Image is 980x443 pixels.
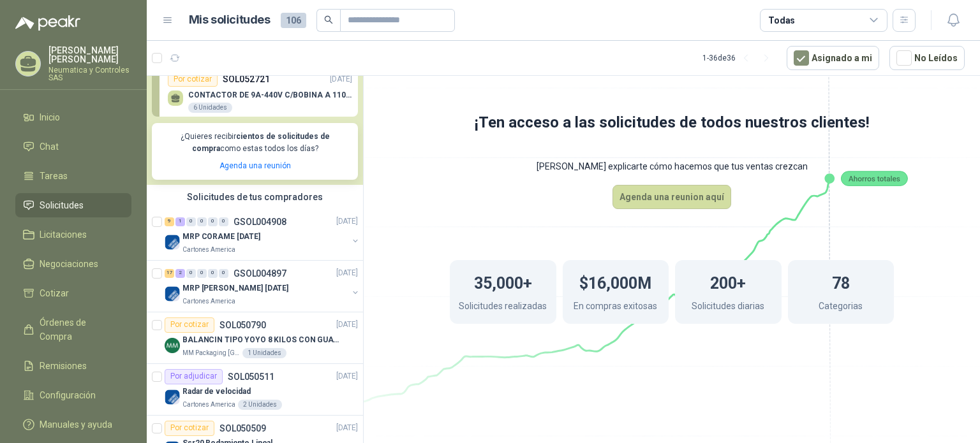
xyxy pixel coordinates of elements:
button: Asignado a mi [787,46,879,70]
p: ¿Quieres recibir como estas todos los días? [160,131,350,155]
p: SOL050511 [228,372,274,381]
a: Cotizar [15,281,131,305]
p: GSOL004908 [234,217,286,226]
div: 0 [186,269,196,278]
span: Licitaciones [40,228,87,242]
h1: 78 [832,268,850,296]
p: Cartones America [182,400,235,410]
span: Cotizar [40,286,69,300]
div: Solicitudes de tus compradores [147,185,363,209]
a: Chat [15,134,131,159]
div: 0 [197,217,207,226]
img: Company Logo [165,338,180,353]
span: Remisiones [40,359,87,373]
a: Por cotizarSOL050790[DATE] Company LogoBALANCIN TIPO YOYO 8 KILOS CON GUAYA ACERO INOXMM Packagin... [147,312,363,364]
div: 0 [186,217,196,226]
div: 1 - 36 de 36 [702,48,776,68]
div: 1 Unidades [242,348,286,358]
button: No Leídos [889,46,965,70]
div: 1 [175,217,185,226]
span: Tareas [40,169,68,183]
div: 0 [208,217,218,226]
p: Solicitudes diarias [692,299,764,316]
a: Configuración [15,383,131,407]
div: 2 [175,269,185,278]
p: CONTACTOR DE 9A-440V C/BOBINA A 110V - LC1D10 [188,91,352,99]
img: Company Logo [165,286,180,301]
span: Chat [40,140,59,154]
a: Órdenes de Compra [15,310,131,349]
button: Agenda una reunion aquí [612,185,731,209]
p: MRP CORAME [DATE] [182,231,260,243]
img: Logo peakr [15,15,80,31]
span: 106 [281,13,306,28]
h1: 35,000+ [474,268,532,296]
div: Por cotizar [165,317,214,333]
span: Solicitudes [40,198,84,212]
a: Por cotizarSOL052721[DATE] CONTACTOR DE 9A-440V C/BOBINA A 110V - LC1D106 Unidades [152,66,358,117]
a: Manuales y ayuda [15,412,131,437]
a: Remisiones [15,354,131,378]
p: SOL052721 [223,72,270,86]
div: 0 [219,269,228,278]
p: [DATE] [336,267,358,279]
p: Cartones America [182,296,235,307]
div: 2 Unidades [238,400,282,410]
a: 17 2 0 0 0 0 GSOL004897[DATE] Company LogoMRP [PERSON_NAME] [DATE]Cartones America [165,266,360,307]
div: Por cotizar [168,71,218,87]
p: Neumatica y Controles SAS [48,66,131,82]
div: Por cotizar [165,421,214,436]
a: Solicitudes [15,193,131,217]
div: Por adjudicar [165,369,223,384]
a: Por adjudicarSOL050511[DATE] Company LogoRadar de velocidadCartones America2 Unidades [147,364,363,416]
p: MM Packaging [GEOGRAPHIC_DATA] [182,348,240,358]
div: 0 [197,269,207,278]
span: search [324,15,333,24]
a: Licitaciones [15,222,131,247]
p: [DATE] [336,370,358,382]
a: Inicio [15,105,131,129]
p: Cartones America [182,245,235,255]
h1: 200+ [710,268,746,296]
p: [DATE] [330,73,352,85]
img: Company Logo [165,389,180,405]
p: Solicitudes realizadas [459,299,547,316]
p: [DATE] [336,422,358,434]
div: 17 [165,269,174,278]
a: Tareas [15,164,131,188]
div: 0 [219,217,228,226]
span: Negociaciones [40,257,98,271]
div: 6 Unidades [188,103,232,113]
p: Radar de velocidad [182,386,251,398]
p: [PERSON_NAME] [PERSON_NAME] [48,46,131,64]
h1: Mis solicitudes [189,11,271,29]
p: GSOL004897 [234,269,286,278]
span: Inicio [40,110,60,124]
span: Manuales y ayuda [40,418,112,432]
p: BALANCIN TIPO YOYO 8 KILOS CON GUAYA ACERO INOX [182,334,341,346]
p: SOL050790 [219,321,266,330]
a: Negociaciones [15,252,131,276]
div: 9 [165,217,174,226]
h1: $16,000M [579,268,651,296]
a: 9 1 0 0 0 0 GSOL004908[DATE] Company LogoMRP CORAME [DATE]Cartones America [165,214,360,255]
div: 0 [208,269,218,278]
p: Categorias [819,299,863,316]
a: Agenda una reunión [219,161,291,170]
p: SOL050509 [219,424,266,433]
p: MRP [PERSON_NAME] [DATE] [182,282,288,294]
b: cientos de solicitudes de compra [192,132,330,153]
span: Órdenes de Compra [40,316,119,344]
p: En compras exitosas [574,299,657,316]
span: Configuración [40,388,96,402]
p: [DATE] [336,319,358,331]
img: Company Logo [165,235,180,250]
p: [DATE] [336,215,358,228]
div: Todas [768,13,795,27]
